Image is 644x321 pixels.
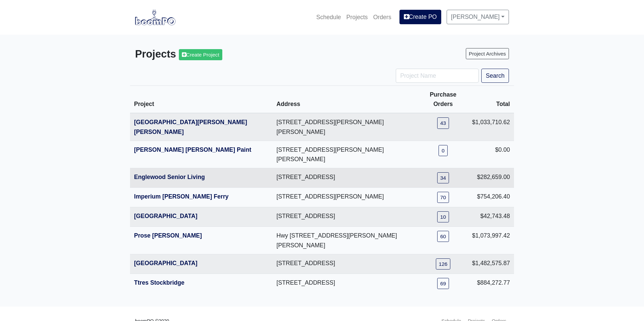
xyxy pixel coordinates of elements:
[468,188,514,207] td: $754,206.40
[134,174,205,180] a: Englewood Senior Living
[468,227,514,254] td: $1,073,997.42
[437,278,449,289] a: 69
[135,48,317,61] h3: Projects
[179,49,222,60] a: Create Project
[481,69,509,83] button: Search
[272,168,418,188] td: [STREET_ADDRESS]
[272,141,418,168] td: [STREET_ADDRESS][PERSON_NAME][PERSON_NAME]
[468,207,514,227] td: $42,743.48
[134,193,229,200] a: Imperium [PERSON_NAME] Ferry
[371,10,394,25] a: Orders
[272,254,418,274] td: [STREET_ADDRESS]
[437,117,449,129] a: 43
[466,48,509,59] a: Project Archives
[468,254,514,274] td: $1,482,575.87
[437,211,449,222] a: 10
[468,86,514,113] th: Total
[468,141,514,168] td: $0.00
[468,113,514,141] td: $1,033,710.62
[439,145,448,156] a: 0
[272,113,418,141] td: [STREET_ADDRESS][PERSON_NAME][PERSON_NAME]
[134,119,247,135] a: [GEOGRAPHIC_DATA][PERSON_NAME][PERSON_NAME]
[134,146,251,153] a: [PERSON_NAME] [PERSON_NAME] Paint
[436,258,451,270] a: 126
[135,9,175,25] img: boomPO
[468,274,514,293] td: $884,272.77
[272,86,418,113] th: Address
[134,213,197,219] a: [GEOGRAPHIC_DATA]
[437,231,449,242] a: 60
[272,207,418,227] td: [STREET_ADDRESS]
[134,260,197,266] a: [GEOGRAPHIC_DATA]
[344,10,371,25] a: Projects
[418,86,468,113] th: Purchase Orders
[134,279,185,286] a: Ttres Stockbridge
[468,168,514,188] td: $282,659.00
[314,10,344,25] a: Schedule
[134,232,202,239] a: Prose [PERSON_NAME]
[437,192,449,203] a: 70
[437,172,449,183] a: 34
[272,227,418,254] td: Hwy [STREET_ADDRESS][PERSON_NAME][PERSON_NAME]
[447,10,509,24] a: [PERSON_NAME]
[130,86,272,113] th: Project
[399,10,441,24] a: Create PO
[272,188,418,207] td: [STREET_ADDRESS][PERSON_NAME]
[272,274,418,293] td: [STREET_ADDRESS]
[396,69,479,83] input: Project Name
